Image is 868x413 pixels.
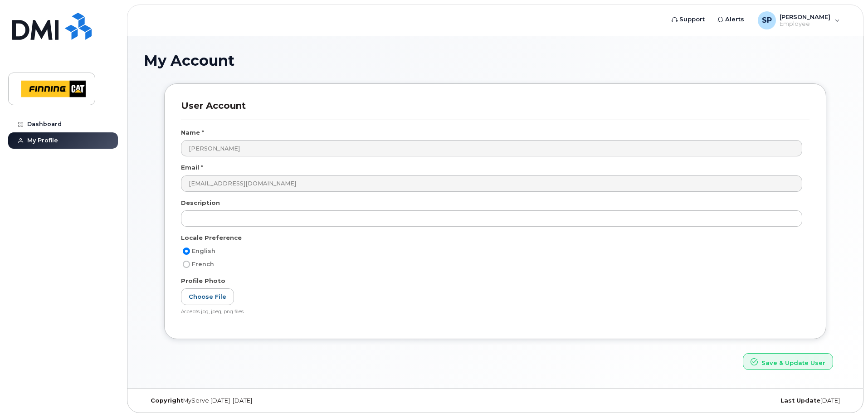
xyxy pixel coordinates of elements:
[192,248,215,254] span: English
[183,261,190,268] input: French
[181,309,802,316] div: Accepts jpg, jpeg, png files
[780,397,820,404] strong: Last Update
[612,397,847,404] div: [DATE]
[192,261,214,267] span: French
[144,397,378,404] div: MyServe [DATE]–[DATE]
[181,277,225,285] label: Profile Photo
[151,397,183,404] strong: Copyright
[743,353,833,370] button: Save & Update User
[144,53,847,68] h1: My Account
[181,233,242,242] label: Locale Preference
[183,248,190,255] input: English
[181,199,220,207] label: Description
[181,163,203,172] label: Email *
[181,100,809,120] h3: User Account
[181,288,234,305] label: Choose File
[181,128,204,137] label: Name *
